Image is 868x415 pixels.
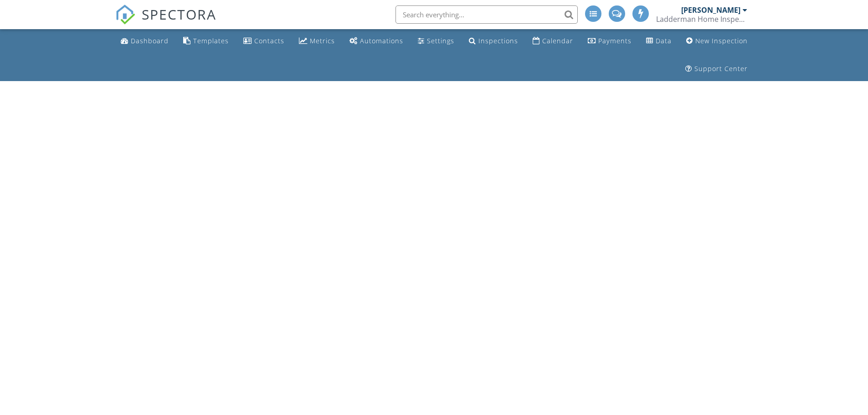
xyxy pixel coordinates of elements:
img: The Best Home Inspection Software - Spectora [115,5,135,25]
div: Dashboard [131,36,169,45]
div: Inspections [478,36,518,45]
a: New Inspection [683,33,751,50]
a: Contacts [240,33,288,50]
div: [PERSON_NAME] [681,5,740,15]
div: Ladderman Home Inspections [656,15,747,24]
div: New Inspection [695,36,748,45]
a: Support Center [682,61,751,77]
div: Templates [193,36,229,45]
a: Data [642,33,675,50]
a: Calendar [529,33,577,50]
div: Data [656,36,672,45]
input: Search everything... [395,5,578,24]
div: Metrics [310,36,335,45]
a: Automations (Advanced) [346,33,407,50]
a: SPECTORA [115,12,216,31]
div: Contacts [254,36,284,45]
a: Metrics [295,33,339,50]
a: Dashboard [117,33,172,50]
span: SPECTORA [142,5,216,24]
a: Payments [584,33,635,50]
div: Payments [598,36,632,45]
a: Inspections [465,33,522,50]
div: Settings [427,36,454,45]
div: Automations [360,36,403,45]
a: Settings [414,33,458,50]
div: Support Center [694,64,748,73]
a: Templates [180,33,232,50]
div: Calendar [542,36,573,45]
